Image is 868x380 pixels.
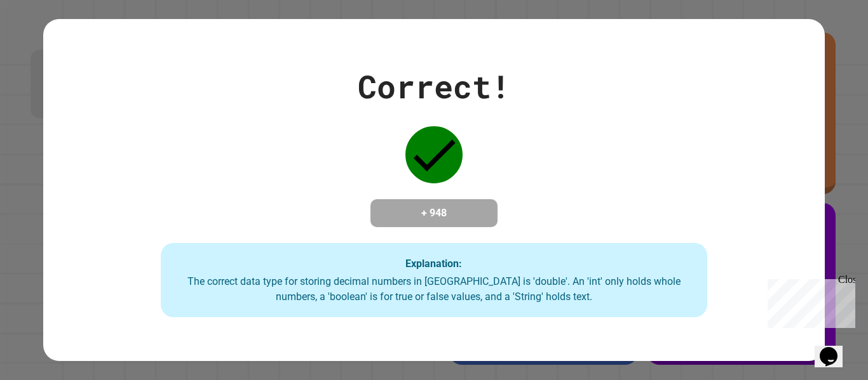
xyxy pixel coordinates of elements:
[5,5,88,81] div: Chat with us now!Close
[763,274,855,328] iframe: chat widget
[405,257,462,269] strong: Explanation:
[173,274,695,305] div: The correct data type for storing decimal numbers in [GEOGRAPHIC_DATA] is 'double'. An 'int' only...
[815,329,855,367] iframe: chat widget
[358,63,510,110] div: Correct!
[383,206,485,221] h4: + 948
